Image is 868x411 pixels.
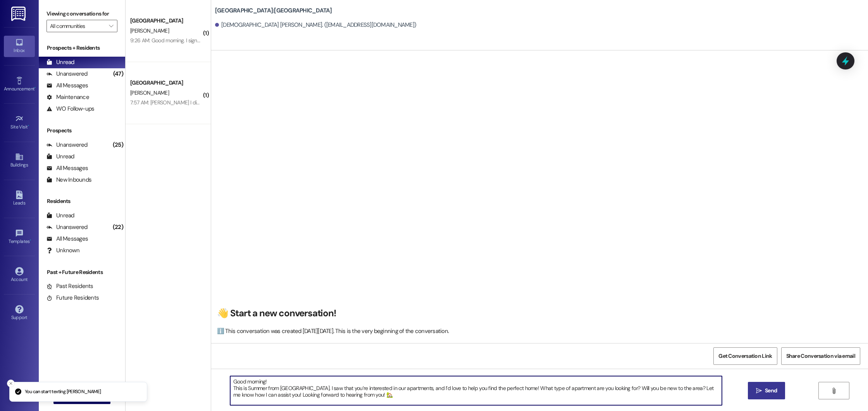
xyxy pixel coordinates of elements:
[130,99,654,106] div: 7:57 AM: [PERSON_NAME] I didn't see this until this morning. So when you say the link expired doe...
[4,227,35,248] a: Templates •
[756,388,762,394] i: 
[130,17,202,25] div: [GEOGRAPHIC_DATA]
[39,127,125,135] div: Prospects
[7,380,15,387] button: Close toast
[11,7,27,21] img: ResiDesk Logo
[46,176,91,184] div: New Inbounds
[39,44,125,52] div: Prospects + Residents
[4,112,35,133] a: Site Visit •
[46,93,89,101] div: Maintenance
[46,294,99,302] div: Future Residents
[130,37,567,44] div: 9:26 AM: Good morning. I signed the lease. Waiting on my husband to. Will you need my license the...
[217,327,858,335] div: ℹ️ This conversation was created [DATE][DATE]. This is the very beginning of the conversation.
[130,27,169,34] span: [PERSON_NAME]
[46,223,88,231] div: Unanswered
[111,221,125,233] div: (22)
[4,265,35,286] a: Account
[230,376,722,405] textarea: Good morning! This is Summer from [GEOGRAPHIC_DATA]. I saw that you’re interested in our apartmen...
[215,7,332,15] b: [GEOGRAPHIC_DATA]: [GEOGRAPHIC_DATA]
[4,188,35,209] a: Leads
[781,347,860,365] button: Share Conversation via email
[786,352,855,360] span: Share Conversation via email
[718,352,772,360] span: Get Conversation Link
[217,307,858,319] h2: 👋 Start a new conversation!
[748,382,785,399] button: Send
[4,36,35,57] a: Inbox
[46,212,74,220] div: Unread
[4,303,35,324] a: Support
[111,68,125,80] div: (47)
[130,89,169,96] span: [PERSON_NAME]
[46,141,88,149] div: Unanswered
[215,21,416,29] div: [DEMOGRAPHIC_DATA] [PERSON_NAME]. ([EMAIL_ADDRESS][DOMAIN_NAME])
[46,70,88,78] div: Unanswered
[46,153,74,161] div: Unread
[831,388,837,394] i: 
[34,85,36,90] span: •
[130,79,202,87] div: [GEOGRAPHIC_DATA]
[765,387,777,395] span: Send
[39,268,125,276] div: Past + Future Residents
[46,246,79,255] div: Unknown
[111,139,125,151] div: (25)
[46,8,117,20] label: Viewing conversations for
[28,123,29,128] span: •
[109,23,113,29] i: 
[46,105,94,113] div: WO Follow-ups
[4,150,35,171] a: Buildings
[46,235,88,243] div: All Messages
[39,197,125,205] div: Residents
[30,238,31,243] span: •
[25,388,101,395] p: You can start texting [PERSON_NAME]
[46,82,88,90] div: All Messages
[46,164,88,172] div: All Messages
[713,347,777,365] button: Get Conversation Link
[50,20,105,32] input: All communities
[46,58,74,66] div: Unread
[46,282,93,290] div: Past Residents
